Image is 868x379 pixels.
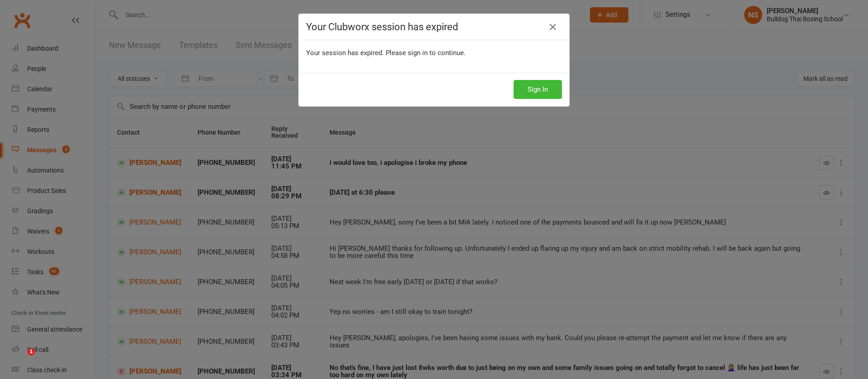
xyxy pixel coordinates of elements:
h4: Your Clubworx session has expired [306,21,562,33]
span: 1 [28,348,35,356]
button: Sign In [514,80,562,99]
a: Close [546,20,560,34]
span: Your session has expired. Please sign in to continue. [306,49,466,57]
iframe: Intercom live chat [9,348,31,370]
